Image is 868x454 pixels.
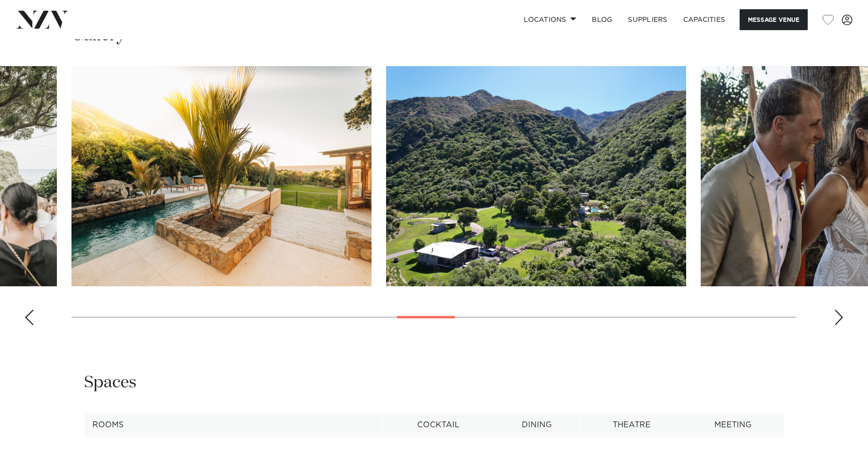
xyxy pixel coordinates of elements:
a: BLOG [584,9,620,30]
img: nzv-logo.png [16,11,69,28]
a: Locations [516,9,584,30]
a: Capacities [675,9,733,30]
th: Rooms [84,413,383,437]
th: Meeting [683,413,784,437]
h2: Spaces [84,372,137,394]
a: SUPPLIERS [620,9,675,30]
button: Message Venue [740,9,808,30]
th: Dining [493,413,581,437]
swiper-slide: 15 / 29 [386,66,686,286]
th: Theatre [581,413,683,437]
swiper-slide: 14 / 29 [71,66,372,286]
th: Cocktail [383,413,494,437]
